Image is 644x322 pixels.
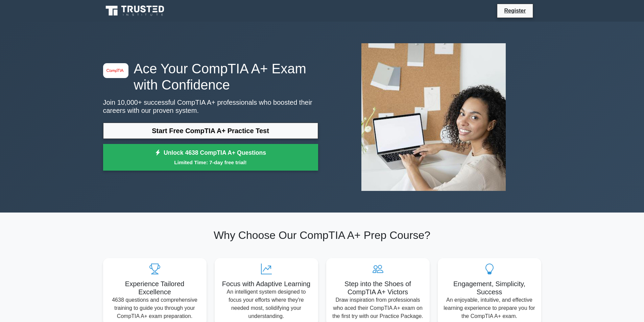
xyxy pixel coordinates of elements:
a: Start Free CompTIA A+ Practice Test [103,123,318,139]
p: Draw inspiration from professionals who aced their CompTIA A+ exam on the first try with our Prac... [332,296,424,320]
h5: Engagement, Simplicity, Success [443,280,536,296]
p: Join 10,000+ successful CompTIA A+ professionals who boosted their careers with our proven system. [103,98,318,115]
p: An intelligent system designed to focus your efforts where they're needed most, solidifying your ... [220,288,313,320]
h1: Ace Your CompTIA A+ Exam with Confidence [103,60,318,93]
p: An enjoyable, intuitive, and effective learning experience to prepare you for the CompTIA A+ exam. [443,296,536,320]
a: Unlock 4638 CompTIA A+ QuestionsLimited Time: 7-day free trial! [103,144,318,171]
a: Register [500,6,530,15]
h2: Why Choose Our CompTIA A+ Prep Course? [103,229,541,242]
h5: Step into the Shoes of CompTIA A+ Victors [332,280,424,296]
h5: Experience Tailored Excellence [109,280,201,296]
p: 4638 questions and comprehensive training to guide you through your CompTIA A+ exam preparation. [109,296,201,320]
h5: Focus with Adaptive Learning [220,280,313,288]
small: Limited Time: 7-day free trial! [112,158,310,166]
